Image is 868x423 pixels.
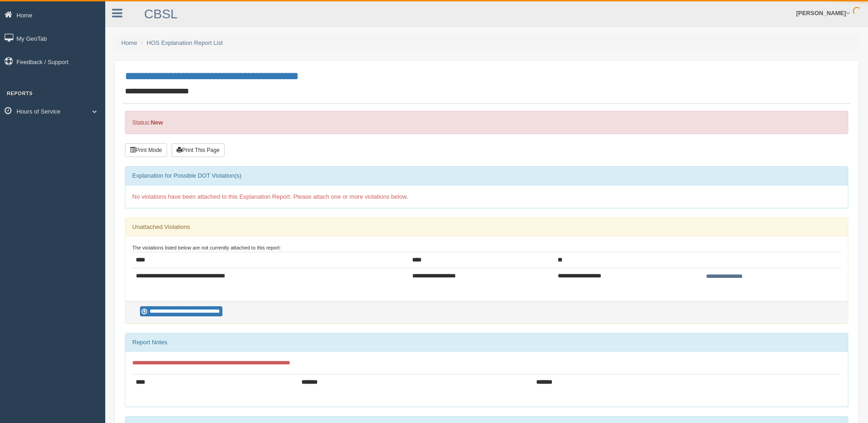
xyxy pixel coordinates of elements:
[125,333,848,352] div: Report Notes
[147,39,223,46] a: HOS Explanation Report List
[144,7,178,21] a: CBSL
[151,119,163,126] strong: New
[125,111,848,134] div: Status:
[125,218,848,236] div: Unattached Violations
[121,39,137,46] a: Home
[125,167,848,185] div: Explanation for Possible DOT Violation(s)
[132,193,408,200] span: No violations have been attached to this Explanation Report. Please attach one or more violations...
[172,143,225,157] button: Print This Page
[132,245,281,250] small: The violations listed below are not currently attached to this report:
[125,143,167,157] button: Print Mode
